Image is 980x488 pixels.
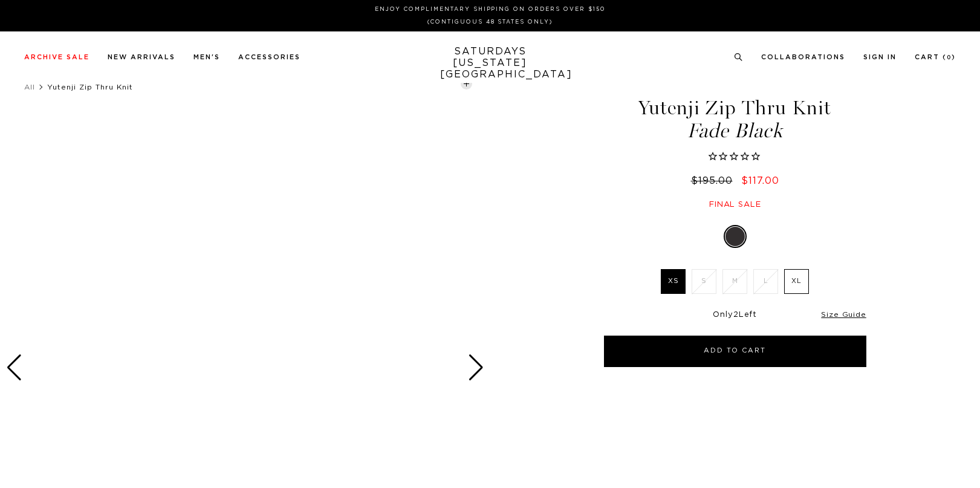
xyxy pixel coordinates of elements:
a: All [24,83,35,91]
span: 2 [733,311,739,319]
small: 0 [947,55,952,60]
span: $117.00 [741,176,779,186]
p: Enjoy Complimentary Shipping on Orders Over $150 [29,5,951,14]
p: (Contiguous 48 States Only) [29,18,951,27]
a: Collaborations [761,54,845,60]
a: New Arrivals [108,54,175,60]
del: $195.00 [691,176,738,186]
a: Size Guide [821,311,866,318]
div: Previous slide [6,354,22,381]
a: Archive Sale [24,54,89,60]
h1: Yutenji Zip Thru Knit [602,98,868,141]
span: Fade Black [602,121,868,141]
div: Next slide [468,354,484,381]
a: Accessories [238,54,300,60]
span: Rated 0.0 out of 5 stars 0 reviews [602,151,868,164]
label: XS [661,269,686,294]
span: Yutenji Zip Thru Knit [47,83,133,91]
a: Cart (0) [915,54,956,60]
div: Final sale [602,200,868,210]
div: Only Left [604,310,866,320]
label: XL [784,269,809,294]
a: Men's [193,54,220,60]
label: Fade Black [725,227,745,246]
a: SATURDAYS[US_STATE][GEOGRAPHIC_DATA] [440,46,540,80]
button: Add to Cart [604,336,866,367]
a: Sign In [863,54,897,60]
